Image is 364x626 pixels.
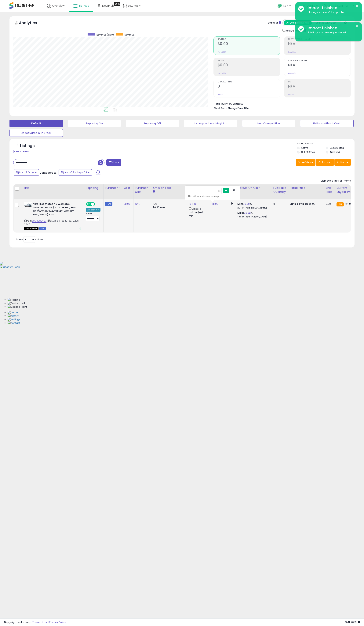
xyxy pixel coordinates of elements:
span: Show: entries [16,238,43,241]
p: 29.44% Profit [PERSON_NAME] [237,207,269,209]
small: FBA [337,202,344,206]
b: Total Inventory Value: [214,102,240,105]
span: Last 7 Days [19,171,34,174]
div: % [237,202,269,209]
div: Displaying 1 to 1 of 1 items [321,179,351,183]
a: 104.40 [189,202,197,206]
button: Listings without Cost [300,120,354,127]
span: OFF [94,203,100,206]
div: Ship Price [326,186,333,194]
div: % [237,211,269,218]
label: Out of Stock [301,150,315,154]
div: 15% [153,202,184,206]
small: Prev: N/A [288,72,296,74]
a: 53.00 [243,202,250,206]
button: Default [9,120,63,127]
span: Profit [PERSON_NAME] [288,38,351,40]
a: 131.23 [212,202,218,206]
h2: N/A [288,42,351,47]
span: Avg. Buybox Share [288,60,351,62]
span: Revenue (prev) [96,33,114,36]
button: Actions [334,159,351,166]
small: Prev: $0.00 [218,72,227,74]
span: Columns [318,160,330,164]
div: Include Returns [280,28,311,33]
small: Prev: $0.00 [218,51,227,53]
button: × [355,4,359,9]
div: Fulfillable Quantity [273,186,286,194]
button: × [355,24,359,29]
label: Deactivated [330,146,344,149]
div: Repricing [86,186,102,190]
h5: Analytics [19,20,44,26]
div: Title [23,186,82,190]
button: Deactivated & In Stock [9,129,63,137]
div: Totals For [266,21,281,25]
span: 124.24 [345,202,353,206]
div: 0.00 [326,202,332,206]
i: Get Help [277,3,282,8]
b: Nike Free Metcon 6 Women's Workout Shoes (FJ7126-402, Blue Tint/Armory Navy/Light Armory Blue/Whi... [33,202,79,217]
b: Min: [237,202,243,206]
img: Docked Left [8,302,25,305]
div: 0 [273,202,285,206]
span: Help [283,4,288,8]
span: Revenue [218,38,280,40]
button: Repricing Off [126,120,179,127]
button: All Selected Listings [284,20,312,25]
div: Import finished [305,25,359,31]
small: Prev: N/A [288,51,296,53]
label: Active [301,146,308,149]
a: N/A [135,202,140,206]
h2: N/A [288,84,351,89]
small: Prev: N/A [288,93,296,96]
h2: $0.00 [218,42,280,47]
span: Profit [218,60,280,62]
img: Settings [8,318,20,321]
div: Amazon Fees [153,186,186,190]
th: The percentage added to the cost of goods (COGS) that forms the calculator for Min & Max prices. [236,184,272,199]
div: Listed Price [290,186,322,190]
button: Columns [316,159,334,166]
img: Floating [8,298,20,302]
button: Repricing On [68,120,121,127]
button: Save View [296,159,315,166]
img: Home [8,311,18,314]
button: Non Competitive [242,120,296,127]
h2: N/A [288,63,351,68]
div: Import finished [305,5,359,11]
div: $0.30 min [153,206,184,209]
a: Help [275,1,295,12]
span: Overview [52,4,64,8]
div: Preset: [86,212,100,221]
span: ROI [288,81,351,83]
p: 40.80% Profit [PERSON_NAME] [237,216,269,218]
span: All listings that are currently out of stock and unavailable for purchase on Amazon [24,227,38,230]
small: Prev: 0 [218,93,223,96]
h2: 0 [218,84,280,89]
div: Fulfillment Cost [135,186,150,194]
span: ON [86,203,91,206]
button: Last 7 Days [14,169,39,176]
a: 58.00 [124,202,130,206]
img: Docked Right [8,305,27,309]
div: Clear All Filters [13,150,30,153]
div: This will override store markup [188,194,237,198]
span: N/A [244,106,249,110]
div: 3 listings successfully updated. [305,31,359,34]
span: Ordered Items [218,81,280,83]
small: Amazon Fees. [153,190,155,193]
div: Markup on Cost [237,186,270,190]
span: | SKU: 50-11-2025-08.FJ7126-402W [24,219,80,225]
img: 31O-vTYphQL._SL40_.jpg [24,202,32,207]
div: Tooltip anchor [114,2,120,6]
span: DataHub [102,4,114,8]
div: Cost [124,186,132,190]
span: Revenue [125,33,134,36]
h5: Listings [20,143,35,149]
h2: $0.00 [218,63,280,68]
span: Compared to: [40,171,57,175]
b: Short Term Storage Fees: [214,107,244,110]
label: Archived [330,150,340,154]
img: Contact [8,321,20,325]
